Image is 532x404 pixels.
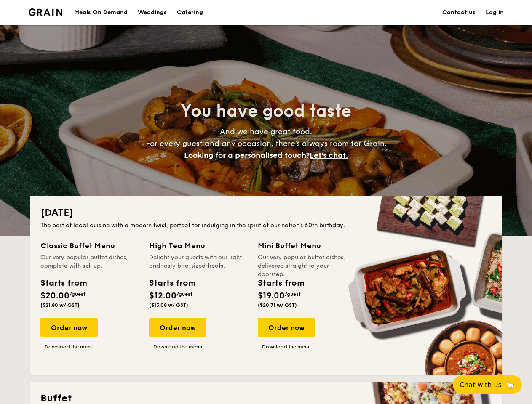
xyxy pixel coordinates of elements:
div: Starts from [40,277,86,290]
div: Mini Buffet Menu [258,240,356,252]
span: 🦙 [505,380,515,390]
span: /guest [70,291,86,297]
div: Starts from [258,277,304,290]
img: Grain [29,8,63,16]
span: ($21.80 w/ GST) [40,302,80,308]
div: Our very popular buffet dishes, complete with set-up. [40,253,139,270]
span: ($13.08 w/ GST) [149,302,188,308]
span: And we have great food. For every guest and any occasion, there’s always room for Grain. [146,127,387,160]
span: Chat with us [460,381,502,389]
a: Download the menu [40,343,98,350]
a: Download the menu [149,343,206,350]
div: The best of local cuisine with a modern twist, perfect for indulging in the spirit of our nation’... [40,221,492,230]
span: $12.00 [149,291,176,301]
div: Starts from [149,277,195,290]
div: Our very popular buffet dishes, delivered straight to your doorstep. [258,253,356,270]
span: /guest [176,291,192,297]
span: $20.00 [40,291,70,301]
h2: [DATE] [40,206,492,220]
span: ($20.71 w/ GST) [258,302,297,308]
a: Logotype [29,8,63,16]
div: Order now [40,318,98,337]
span: Let's chat. [310,151,348,160]
span: /guest [285,291,301,297]
div: Order now [258,318,315,337]
button: Chat with us🦙 [453,375,522,394]
span: $19.00 [258,291,285,301]
div: Classic Buffet Menu [40,240,139,252]
div: Delight your guests with our light and tasty bite-sized treats. [149,253,248,270]
span: You have good taste [181,101,351,121]
span: Looking for a personalised touch? [184,151,310,160]
div: Order now [149,318,206,337]
div: High Tea Menu [149,240,248,252]
a: Download the menu [258,343,315,350]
